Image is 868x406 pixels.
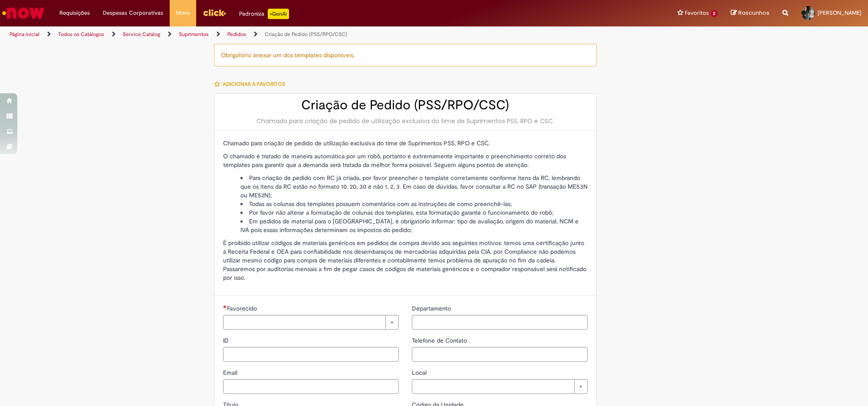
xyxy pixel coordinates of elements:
input: Departamento [412,315,588,330]
a: Service Catalog [123,31,160,38]
input: Email [223,379,399,394]
a: Limpar campo Favorecido [223,315,399,330]
span: Telefone de Contato [412,337,469,344]
span: Email [223,369,239,377]
p: Chamado para criação de pedido de utilização exclusiva do time de Suprimentos PSS, RPO e CSC. [223,139,588,147]
span: More [176,9,190,17]
span: Adicionar a Favoritos [223,81,285,88]
a: Criação de Pedido (PSS/RPO/CSC) [265,31,347,38]
a: Pedidos [227,31,246,38]
div: Chamado para criação de pedido de utilização exclusiva do time de Suprimentos PSS, RPO e CSC. [223,117,588,125]
p: +GenAi [268,9,289,19]
a: Página inicial [10,31,39,38]
a: Rascunhos [731,9,769,17]
span: 2 [710,10,718,17]
li: Para criação de pedido com RC já criada, por favor preencher o template corretamente conforme ite... [240,174,588,200]
img: ServiceNow [1,4,46,22]
img: click_logo_yellow_360x200.png [203,6,226,19]
span: ID [223,337,230,344]
ul: Trilhas de página [7,26,572,43]
span: Departamento [412,304,453,312]
p: É proibido utilizar códigos de materiais genéricos em pedidos de compra devido aos seguintes moti... [223,239,588,282]
h2: Criação de Pedido (PSS/RPO/CSC) [223,98,588,112]
input: ID [223,347,399,362]
button: Adicionar a Favoritos [214,75,290,93]
span: Local [412,369,428,377]
span: Necessários - Favorecido [227,304,259,312]
span: Favoritos [685,9,709,17]
li: Por favor não alterar a formatação de colunas dos templates, esta formatação garante o funcioname... [240,208,588,217]
li: Todas as colunas dos templates possuem comentários com as instruções de como preenchê-las; [240,200,588,208]
li: Em pedidos de material para o [GEOGRAPHIC_DATA], é obrigatório informar: tipo de avaliação, orige... [240,217,588,234]
div: Obrigatório anexar um dos templates disponíveis. [214,44,597,66]
a: Limpar campo Local [412,379,588,394]
p: O chamado é tratado de maneira automática por um robô, portanto é extremamente importante o preen... [223,152,588,169]
a: Todos os Catálogos [58,31,104,38]
span: Despesas Corporativas [103,9,163,17]
div: Padroniza [239,9,289,19]
span: Necessários [223,305,227,308]
span: Requisições [59,9,90,17]
span: Rascunhos [738,9,769,17]
input: Telefone de Contato [412,347,588,362]
span: [PERSON_NAME] [818,9,861,16]
a: Suprimentos [179,31,209,38]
